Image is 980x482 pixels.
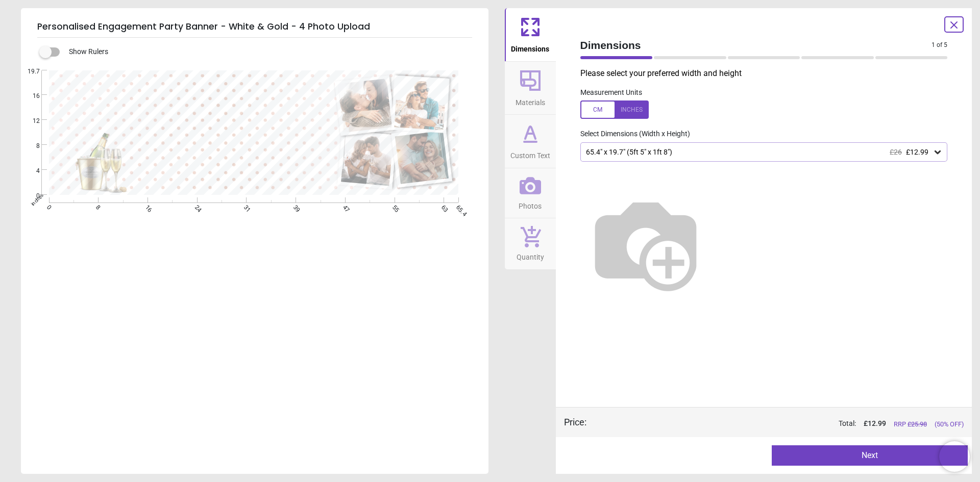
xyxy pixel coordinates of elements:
[772,445,968,466] button: Next
[20,92,40,100] span: 16
[505,115,556,168] button: Custom Text
[868,419,886,427] span: 12.99
[505,62,556,115] button: Materials
[510,146,550,161] span: Custom Text
[932,41,947,49] span: 1 of 5
[20,142,40,150] span: 8
[20,117,40,125] span: 12
[580,68,956,79] p: Please select your preferred width and height
[505,168,556,218] button: Photos
[580,38,932,53] span: Dimensions
[20,167,40,175] span: 4
[572,129,690,139] label: Select Dimensions (Width x Height)
[585,148,933,157] div: 65.4" x 19.7" (5ft 5" x 1ft 8")
[939,441,970,472] iframe: Brevo live chat
[580,88,642,98] label: Measurement Units
[505,218,556,269] button: Quantity
[864,419,886,429] span: £
[519,196,542,212] span: Photos
[505,8,556,61] button: Dimensions
[517,247,544,263] span: Quantity
[906,148,928,156] span: £12.99
[511,39,549,55] span: Dimensions
[37,16,472,38] h5: Personalised Engagement Party Banner - White & Gold - 4 Photo Upload
[890,148,902,156] span: £26
[894,420,927,429] span: RRP
[602,419,964,429] div: Total:
[580,178,711,309] img: Helper for size comparison
[20,192,40,200] span: 0
[564,416,586,428] div: Price :
[935,420,964,429] span: (50% OFF)
[45,46,488,58] div: Show Rulers
[908,420,927,428] span: £ 25.98
[20,67,40,76] span: 19.7
[516,93,545,108] span: Materials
